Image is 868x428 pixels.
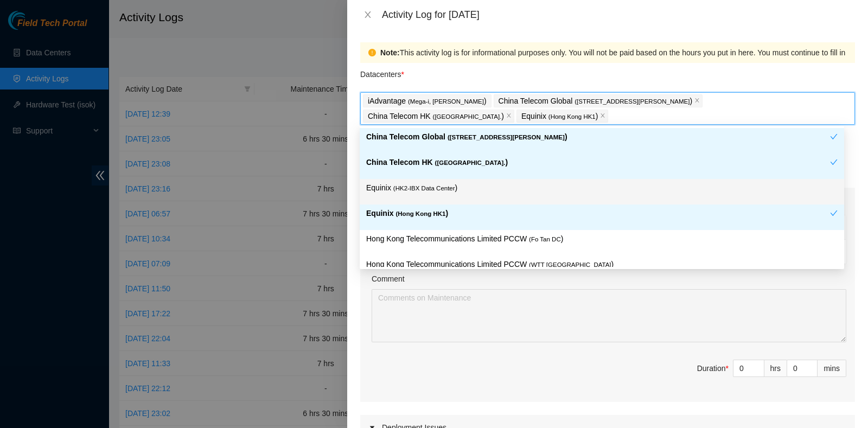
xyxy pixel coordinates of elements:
p: Datacenters [360,63,404,80]
span: close [694,98,700,104]
span: check [830,209,838,217]
span: ( [GEOGRAPHIC_DATA]. [435,159,506,166]
p: China Telecom HK ) [368,110,504,123]
p: Hong Kong Telecommunications Limited PCCW ) [366,258,838,271]
span: ( Hong Kong HK1 [548,113,596,120]
p: Equinix ) [521,110,598,123]
span: ( Fo Tan DC [529,236,561,242]
p: China Telecom HK ) [366,156,830,169]
span: close [600,113,605,119]
p: China Telecom Global ) [366,131,830,143]
p: Equinix ) [366,207,830,220]
button: Close [360,10,375,20]
span: ( [STREET_ADDRESS][PERSON_NAME] [448,134,565,140]
strong: Note: [380,47,400,59]
span: close [363,10,372,19]
span: exclamation-circle [368,49,376,56]
div: hrs [764,360,787,377]
span: ( Hong Kong HK1 [395,210,445,217]
span: ( Mega-i, [PERSON_NAME] [408,98,484,105]
span: ( WTT [GEOGRAPHIC_DATA] [529,261,611,268]
p: Hong Kong Telecommunications Limited PCCW ) [366,233,838,245]
div: Duration [697,362,729,374]
span: ( HK2-IBX Data Center [393,185,455,191]
span: check [830,133,838,140]
p: iAdvantage ) [368,95,487,107]
p: China Telecom Global ) [499,95,692,107]
p: Equinix ) [366,182,838,194]
div: mins [818,360,846,377]
div: Activity Log for [DATE] [382,9,855,21]
span: close [506,113,512,119]
span: check [830,158,838,166]
label: Comment [372,273,405,285]
span: ( [GEOGRAPHIC_DATA]. [433,113,502,120]
span: ( [STREET_ADDRESS][PERSON_NAME] [575,98,690,105]
textarea: Comment [372,289,846,342]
